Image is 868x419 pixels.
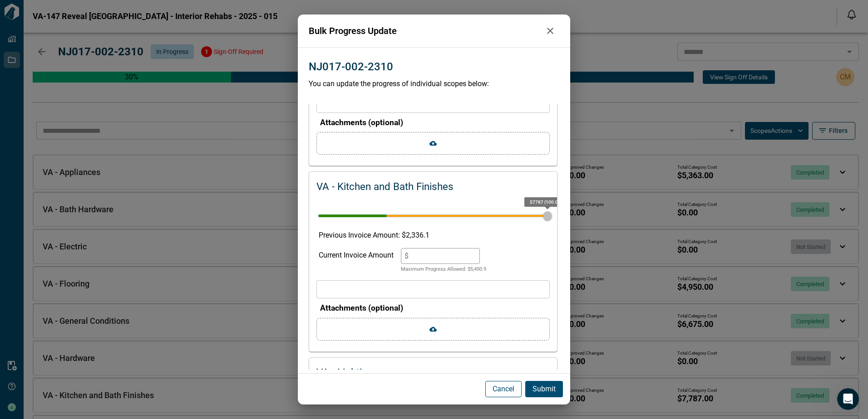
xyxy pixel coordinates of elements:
p: Previous Invoice Amount: $ 2,336.1 [319,230,547,241]
p: Cancel [493,384,514,395]
p: Attachments (optional) [320,117,550,128]
p: VA - Lighting [316,365,373,380]
div: Current Invoice Amount [319,248,394,273]
p: VA - Kitchen and Bath Finishes [316,179,454,195]
iframe: Intercom live chat [837,388,859,410]
p: Attachments (optional) [320,302,550,314]
button: Cancel [485,381,522,397]
p: NJ017-002-2310 [309,58,393,75]
p: Bulk Progress Update [309,24,541,38]
p: Submit [533,384,556,395]
span: $ [404,252,409,260]
p: You can update the progress of individual scopes below: [309,78,559,89]
p: Maximum Progress Allowed: $ 5,450.9 [401,266,486,273]
button: Submit [525,381,563,397]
